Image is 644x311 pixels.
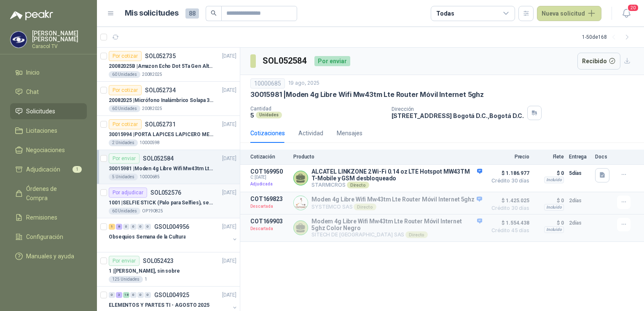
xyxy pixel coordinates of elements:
div: Incluido [544,204,564,211]
p: COT169823 [250,196,288,202]
div: Directo [405,231,428,238]
p: Flete [534,154,564,160]
span: Órdenes de Compra [26,184,79,203]
div: 2 Unidades [109,139,138,146]
p: [DATE] [222,155,236,163]
p: $ 0 [534,196,564,206]
p: Docs [595,154,612,160]
div: 0 [123,224,129,230]
span: Configuración [26,232,63,241]
img: Company Logo [11,32,27,48]
p: Descartada [250,225,288,233]
a: Por cotizarSOL052731[DATE] 30015994 |PORTA LAPICES LAPICERO METALICO MALLA. IGUALES A LOS DEL LIK... [97,116,240,150]
span: Crédito 45 días [487,228,529,233]
p: Obsequios Semana de la Cultura [109,233,185,241]
span: Crédito 30 días [487,178,529,183]
p: 20082025 | Micrófono Inalámbrico Solapa 3 En 1 Profesional F11-2 X2 [109,97,214,105]
p: $ 0 [534,168,564,178]
p: Dirección [392,106,524,112]
p: 19 ago, 2025 [288,79,319,87]
a: Configuración [10,229,87,245]
div: Todas [436,9,454,18]
span: 1 [72,166,82,173]
p: 5 [250,112,254,119]
div: Por enviar [109,153,140,164]
a: Chat [10,84,87,100]
a: Por enviarSOL052423[DATE] 1 |[PERSON_NAME], sin sobre125 Unidades1 [97,252,240,287]
p: [DATE] [222,223,236,231]
p: Producto [293,154,482,160]
p: STARMICROS [311,182,482,188]
p: GSOL004956 [154,224,189,230]
p: 20082025 [142,71,162,78]
a: Licitaciones [10,123,87,139]
h3: SOL052584 [263,54,308,67]
p: 5 días [569,168,590,178]
span: Crédito 30 días [487,206,529,211]
p: COT169903 [250,218,288,225]
p: SOL052576 [150,190,181,196]
p: 1 [145,276,147,283]
div: Mensajes [337,129,362,138]
p: SITECH DE [GEOGRAPHIC_DATA] SAS [311,231,482,238]
div: Actividad [298,129,323,138]
p: 1001 | SELFIE STICK (Palo para Selfies), segun link adjunto [109,199,214,207]
div: Incluido [544,226,564,233]
p: $ 0 [534,218,564,228]
p: [PERSON_NAME] [PERSON_NAME] [32,30,87,42]
p: ELEMENTOS Y PARTES TI - AGOSTO 2025 [109,301,209,309]
p: 1 | [PERSON_NAME], sin sobre [109,267,180,275]
div: 0 [130,292,137,298]
div: Unidades [256,112,282,118]
p: 2 días [569,218,590,228]
span: Manuales y ayuda [26,252,74,261]
p: Descartada [250,202,288,211]
span: 20 [627,4,639,12]
p: SOL052731 [145,121,176,127]
a: 1 8 0 0 0 0 GSOL004956[DATE] Obsequios Semana de la Cultura [109,222,238,249]
p: Adjudicada [250,180,288,188]
a: Órdenes de Compra [10,181,87,206]
button: 20 [619,6,634,21]
span: Negociaciones [26,145,65,155]
span: Remisiones [26,213,57,222]
span: search [211,10,217,16]
p: 10000685 [140,174,160,180]
a: Por cotizarSOL052735[DATE] 20082025B |Amazon Echo Dot 5Ta Gen Altavoz Inteligente Alexa Azul60 Un... [97,48,240,82]
div: 60 Unidades [109,105,140,112]
div: 60 Unidades [109,71,140,78]
span: C: [DATE] [250,175,288,180]
span: Solicitudes [26,107,55,116]
div: Por cotizar [109,85,142,95]
p: OP190825 [142,208,163,214]
div: 60 Unidades [109,208,140,214]
p: 30015981 | Moden 4g Libre Wifi Mw43tm Lte Router Móvil Internet 5ghz [250,90,484,99]
p: Caracol TV [32,44,87,49]
div: 18 [123,292,129,298]
h1: Mis solicitudes [125,7,179,19]
p: SOL052423 [143,258,174,264]
div: 0 [130,224,137,230]
span: Adjudicación [26,165,60,174]
button: Recibido [577,53,621,70]
p: SYSTEMCO SAS [311,204,482,210]
a: Solicitudes [10,103,87,119]
a: Negociaciones [10,142,87,158]
div: Cotizaciones [250,129,285,138]
span: $ 1.186.977 [487,168,529,178]
p: 20082025B | Amazon Echo Dot 5Ta Gen Altavoz Inteligente Alexa Azul [109,62,214,70]
div: Directo [347,182,369,188]
div: Por cotizar [109,119,142,129]
p: ALCATEL LINKZONE 2 Wi-Fi 0.14 oz LTE Hotspot MW43TM T-Mobile y GSM desbloqueado [311,168,482,182]
div: 3 [116,292,122,298]
p: [DATE] [222,121,236,129]
p: GSOL004925 [154,292,189,298]
p: 10000598 [140,139,160,146]
p: SOL052584 [143,155,174,161]
div: Incluido [544,177,564,183]
div: 1 [109,224,115,230]
p: COT169950 [250,168,288,175]
div: 8 [116,224,122,230]
a: Adjudicación1 [10,161,87,177]
div: Por enviar [109,256,140,266]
